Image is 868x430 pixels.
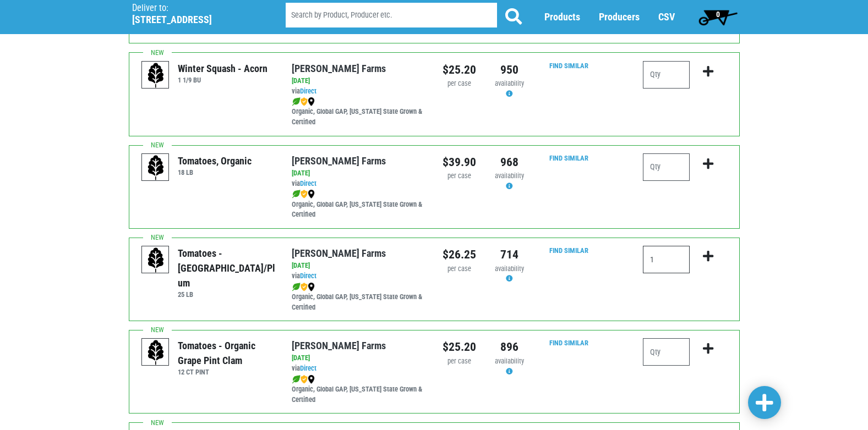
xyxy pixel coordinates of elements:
a: Direct [300,179,316,188]
a: Products [544,12,580,23]
img: safety-e55c860ca8c00a9c171001a62a92dabd.png [301,283,308,291]
div: $25.20 [443,338,476,356]
img: leaf-e5c59151409436ccce96b2ca1b28e03c.png [292,283,301,291]
div: via [292,271,425,282]
div: [DATE] [292,261,425,271]
a: Find Similar [549,154,588,162]
span: availability [495,79,524,87]
input: Qty [643,246,690,273]
div: $39.90 [443,153,476,171]
span: availability [495,264,524,273]
img: map_marker-0e94453035b3232a4d21701695807de9.png [308,97,315,106]
h6: 12 CT PINT [178,368,275,376]
span: availability [495,172,524,180]
a: 0 [694,6,743,28]
div: 714 [493,246,526,263]
div: Winter Squash - Acorn [178,61,268,76]
span: availability [495,357,524,365]
p: Deliver to: [132,3,258,14]
a: Find Similar [549,339,588,347]
div: [DATE] [292,168,425,179]
div: Tomatoes - [GEOGRAPHIC_DATA]/Plum [178,246,275,290]
div: Organic, Global GAP, [US_STATE] State Grown & Certified [292,189,425,220]
a: [PERSON_NAME] Farms [292,63,386,74]
div: per case [443,79,476,89]
img: safety-e55c860ca8c00a9c171001a62a92dabd.png [301,190,308,199]
div: per case [443,171,476,181]
img: placeholder-variety-43d6402dacf2d531de610a020419775a.svg [142,339,170,366]
div: 896 [493,338,526,356]
a: Direct [300,272,316,280]
input: Search by Product, Producer etc. [286,3,497,28]
div: Organic, Global GAP, [US_STATE] State Grown & Certified [292,282,425,313]
a: [PERSON_NAME] Farms [292,155,386,167]
a: Producers [599,12,640,23]
h6: 25 LB [178,290,275,299]
div: $26.25 [443,246,476,263]
span: 0 [716,10,720,19]
h6: 1 1/9 BU [178,76,268,84]
div: 950 [493,61,526,79]
a: Direct [300,87,316,95]
img: leaf-e5c59151409436ccce96b2ca1b28e03c.png [292,190,301,199]
div: Tomatoes - Organic Grape Pint Clam [178,338,275,368]
a: [PERSON_NAME] Farms [292,340,386,351]
img: placeholder-variety-43d6402dacf2d531de610a020419775a.svg [142,62,170,89]
div: per case [443,356,476,367]
img: placeholder-variety-43d6402dacf2d531de610a020419775a.svg [142,246,170,274]
img: map_marker-0e94453035b3232a4d21701695807de9.png [308,283,315,291]
img: leaf-e5c59151409436ccce96b2ca1b28e03c.png [292,97,301,106]
div: per case [443,264,476,274]
div: [DATE] [292,76,425,86]
div: 968 [493,153,526,171]
h6: 18 LB [178,168,252,177]
input: Qty [643,338,690,366]
input: Qty [643,61,690,89]
a: CSV [658,12,675,23]
div: Tomatoes, Organic [178,153,252,168]
div: via [292,363,425,374]
h5: [STREET_ADDRESS] [132,14,258,26]
input: Qty [643,153,690,181]
img: leaf-e5c59151409436ccce96b2ca1b28e03c.png [292,375,301,384]
img: map_marker-0e94453035b3232a4d21701695807de9.png [308,190,315,199]
a: Find Similar [549,246,588,255]
a: Direct [300,364,316,372]
a: Find Similar [549,62,588,70]
a: [PERSON_NAME] Farms [292,247,386,259]
img: map_marker-0e94453035b3232a4d21701695807de9.png [308,375,315,384]
img: safety-e55c860ca8c00a9c171001a62a92dabd.png [301,375,308,384]
div: Organic, Global GAP, [US_STATE] State Grown & Certified [292,96,425,128]
div: Organic, Global GAP, [US_STATE] State Grown & Certified [292,374,425,405]
div: via [292,179,425,189]
img: safety-e55c860ca8c00a9c171001a62a92dabd.png [301,97,308,106]
div: $25.20 [443,61,476,79]
img: placeholder-variety-43d6402dacf2d531de610a020419775a.svg [142,154,170,181]
div: [DATE] [292,353,425,363]
div: via [292,86,425,97]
